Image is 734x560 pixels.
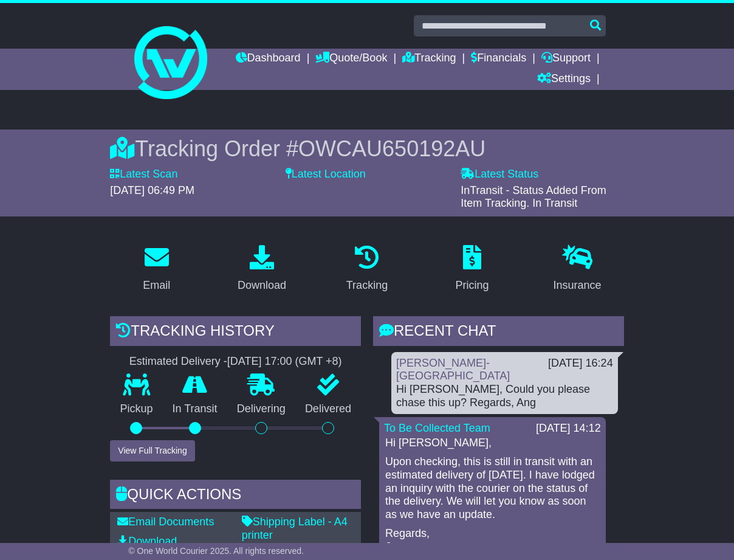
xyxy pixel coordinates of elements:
div: [DATE] 16:24 [548,357,613,370]
a: Support [541,49,591,69]
a: To Be Collected Team [384,422,490,434]
div: Download [238,277,286,294]
p: Delivering [227,403,295,416]
button: View Full Tracking [110,440,194,461]
div: Estimated Delivery - [110,355,361,368]
p: Hi [PERSON_NAME], [385,437,600,450]
div: [DATE] 14:12 [536,422,601,435]
a: Settings [537,69,591,90]
a: [PERSON_NAME]-[GEOGRAPHIC_DATA] [396,357,510,382]
span: © One World Courier 2025. All rights reserved. [128,546,304,556]
div: Hi [PERSON_NAME], Could you please chase this up? Regards, Ang [396,383,613,409]
p: Pickup [110,403,162,416]
a: Quote/Book [315,49,387,69]
a: Email Documents [117,516,214,528]
p: Delivered [295,403,361,416]
p: Upon checking, this is still in transit with an estimated delivery of [DATE]. I have lodged an in... [385,455,600,521]
span: InTransit - Status Added From Item Tracking. In Transit [461,184,606,210]
div: Email [143,277,170,294]
a: Pricing [448,241,497,298]
a: Dashboard [236,49,301,69]
a: Email [135,241,178,298]
div: RECENT CHAT [373,316,624,349]
label: Latest Scan [110,168,177,181]
a: Financials [471,49,526,69]
a: Tracking [402,49,456,69]
p: In Transit [162,403,227,416]
label: Latest Location [286,168,366,181]
a: Download [230,241,294,298]
div: [DATE] 17:00 (GMT +8) [227,355,342,368]
div: Tracking Order # [110,136,623,162]
div: Tracking history [110,316,361,349]
span: OWCAU650192AU [298,136,485,161]
div: Quick Actions [110,480,361,513]
div: Tracking [346,277,388,294]
p: Regards, Joy [385,527,600,553]
a: Tracking [338,241,396,298]
label: Latest Status [461,168,538,181]
div: Pricing [456,277,489,294]
div: Insurance [554,277,602,294]
a: Insurance [546,241,609,298]
a: Shipping Label - A4 printer [242,516,348,541]
span: [DATE] 06:49 PM [110,184,194,196]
